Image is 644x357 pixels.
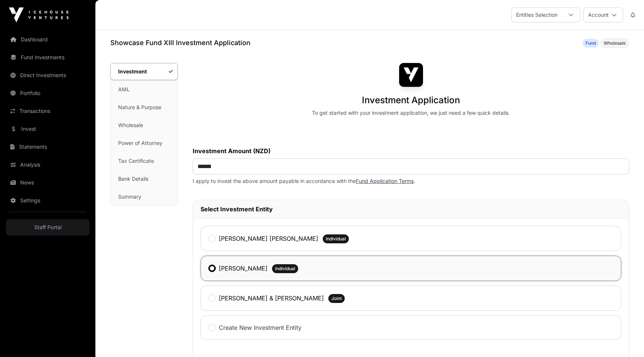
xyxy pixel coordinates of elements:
a: Bank Details [111,171,177,187]
a: Direct Investments [6,67,89,83]
span: Individual [275,266,295,272]
p: I apply to invest the above amount payable in accordance with the . [193,177,629,185]
a: Fund Application Terms [356,178,414,184]
a: Dashboard [6,31,89,48]
a: Invest [6,121,89,137]
span: Individual [326,236,346,242]
a: Transactions [6,103,89,119]
img: Showcase Fund XIII [399,63,423,87]
label: Investment Amount (NZD) [193,146,629,155]
a: Staff Portal [6,219,89,236]
h1: Investment Application [362,94,460,106]
a: Investment [110,63,178,80]
button: Account [583,7,623,22]
label: [PERSON_NAME] [PERSON_NAME] [219,234,318,243]
div: Entities Selection [512,8,562,22]
a: AML [111,81,177,98]
a: Power of Attorney [111,135,177,151]
h1: Showcase Fund XIII Investment Application [110,38,250,48]
iframe: Chat Widget [607,321,644,357]
a: Settings [6,192,89,209]
label: [PERSON_NAME] & [PERSON_NAME] [219,294,324,303]
a: Fund Investments [6,49,89,66]
label: Create New Investment Entity [219,323,302,332]
a: News [6,174,89,191]
a: Portfolio [6,85,89,101]
a: Summary [111,189,177,205]
span: Joint [331,296,342,301]
a: Analysis [6,157,89,173]
img: Icehouse Ventures Logo [9,7,69,22]
a: Nature & Purpose [111,99,177,116]
a: Statements [6,139,89,155]
a: Tax Certificate [111,153,177,169]
span: Wholesale [604,40,626,46]
div: To get started with your investment application, we just need a few quick details. [312,109,510,117]
span: Fund [585,40,596,46]
h2: Select Investment Entity [201,205,621,214]
label: [PERSON_NAME] [219,264,268,273]
a: Wholesale [111,117,177,133]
